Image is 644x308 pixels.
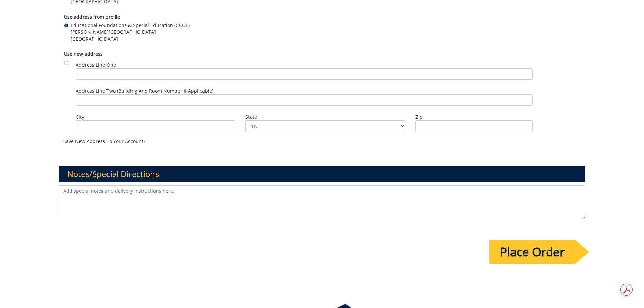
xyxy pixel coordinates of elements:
span: [GEOGRAPHIC_DATA] [71,35,190,42]
label: Address Line Two (Building and Room Number if applicable) [76,88,533,106]
input: Zip [415,120,533,132]
input: Educational Foundations & Special Education (CCOE) [PERSON_NAME][GEOGRAPHIC_DATA] [GEOGRAPHIC_DATA] [64,23,68,28]
input: City [76,120,236,132]
label: Address Line One [76,62,533,80]
label: Zip [415,114,533,120]
label: City [76,114,236,120]
input: Address Line One [76,68,533,80]
input: Place Order [489,240,575,264]
h3: Notes/Special Directions [59,166,586,182]
input: Address Line Two (Building and Room Number if applicable) [76,94,533,106]
b: Use new address [64,51,103,57]
span: Educational Foundations & Special Education (CCOE) [71,22,190,29]
b: Use address from profile [64,14,120,20]
input: Save new address to your account? [59,139,63,143]
span: [PERSON_NAME][GEOGRAPHIC_DATA] [71,29,190,35]
label: State [245,114,405,120]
